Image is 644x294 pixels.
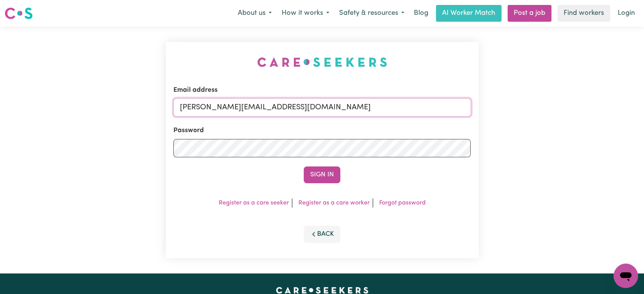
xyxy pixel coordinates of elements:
[277,5,334,21] button: How it works
[409,5,433,22] a: Blog
[436,5,501,22] a: AI Worker Match
[304,226,340,243] button: Back
[379,200,426,206] a: Forgot password
[557,5,610,22] a: Find workers
[173,126,204,136] label: Password
[334,5,409,21] button: Safety & resources
[173,85,218,95] label: Email address
[298,200,370,206] a: Register as a care worker
[173,98,471,117] input: Email address
[276,287,368,293] a: Careseekers home page
[5,5,33,22] a: Careseekers logo
[304,166,340,183] button: Sign In
[613,5,639,22] a: Login
[614,264,638,288] iframe: Button to launch messaging window
[219,200,289,206] a: Register as a care seeker
[5,6,33,20] img: Careseekers logo
[508,5,551,22] a: Post a job
[233,5,277,21] button: About us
